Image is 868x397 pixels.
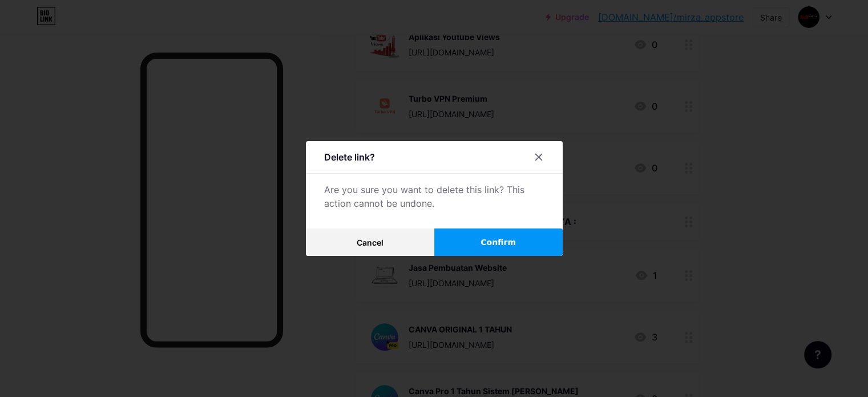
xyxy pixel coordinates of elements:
[434,228,563,256] button: Confirm
[481,236,516,248] span: Confirm
[324,183,544,210] div: Are you sure you want to delete this link? This action cannot be undone.
[357,238,383,247] span: Cancel
[324,150,375,164] div: Delete link?
[306,228,434,256] button: Cancel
